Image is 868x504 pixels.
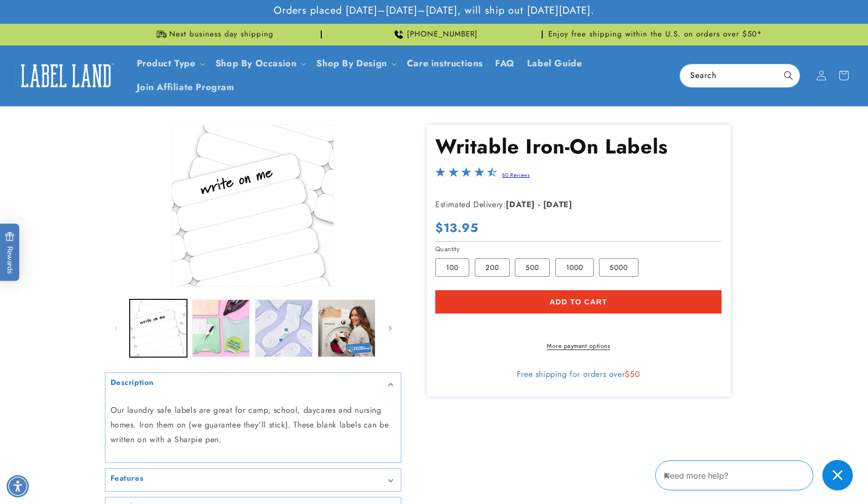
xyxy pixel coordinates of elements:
[547,24,764,45] div: Announcement
[105,24,322,45] div: Announcement
[137,82,235,93] span: Join Affiliate Program
[538,199,541,210] strong: -
[105,469,401,491] summary: Features
[407,29,478,40] span: [PHONE_NUMBER]
[777,64,800,87] button: Search
[435,170,497,181] span: 4.3-star overall rating
[137,57,196,70] a: Product Type
[110,403,396,447] p: Our laundry safe labels are great for camp, school, daycares and nursing homes. Iron them on (we ...
[543,199,573,210] strong: [DATE]
[527,58,582,69] span: Label Guide
[318,299,375,357] button: Load image 4 in gallery view
[192,299,250,357] button: Load image 2 in gallery view
[625,368,630,380] span: $
[435,369,722,379] div: Free shipping for orders over
[475,258,510,277] label: 200
[549,297,607,306] span: Add to cart
[12,56,121,95] a: Label Land
[15,60,117,91] img: Label Land
[502,171,530,179] a: 80 Reviews
[521,52,588,75] a: Label Guide
[255,299,313,357] button: Load image 3 in gallery view
[131,52,209,75] summary: Product Type
[274,4,594,17] span: Orders placed [DATE]–[DATE]–[DATE], will ship out [DATE][DATE].
[310,52,400,75] summary: Shop By Design
[407,58,483,69] span: Care instructions
[435,220,478,236] span: $13.95
[379,317,401,339] button: Slide right
[495,58,515,69] span: FAQ
[130,299,187,357] button: Load image 1 in gallery view
[209,52,311,75] summary: Shop By Occasion
[131,75,241,99] a: Join Affiliate Program
[515,258,550,277] label: 500
[630,368,640,380] span: 50
[548,29,762,40] span: Enjoy free shipping within the U.S. on orders over $50*
[316,57,387,70] a: Shop By Design
[506,199,535,210] strong: [DATE]
[489,52,521,75] a: FAQ
[435,290,722,314] button: Add to cart
[326,24,543,45] div: Announcement
[105,373,401,396] summary: Description
[169,29,274,40] span: Next business day shipping
[105,317,127,339] button: Slide left
[599,258,638,277] label: 5000
[555,258,594,277] label: 1000
[5,231,15,274] span: Rewards
[435,133,722,160] h1: Writable Iron-On Labels
[435,198,689,212] p: Estimated Delivery:
[110,378,155,388] h2: Description
[401,52,489,75] a: Care instructions
[215,58,297,69] span: Shop By Occasion
[435,341,722,351] a: More payment options
[655,456,858,494] iframe: Gorgias Floating Chat
[435,244,461,254] legend: Quantity
[435,258,469,277] label: 100
[7,475,29,497] div: Accessibility Menu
